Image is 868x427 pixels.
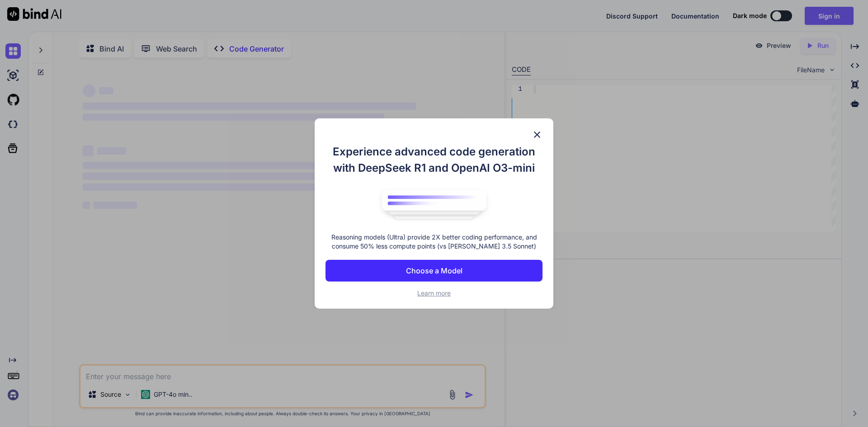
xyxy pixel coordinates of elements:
h1: Experience advanced code generation with DeepSeek R1 and OpenAI O3-mini [325,144,542,176]
p: Choose a Model [406,265,462,276]
p: Reasoning models (Ultra) provide 2X better coding performance, and consume 50% less compute point... [325,233,542,251]
img: close [532,129,542,140]
span: Learn more [417,289,451,297]
button: Choose a Model [325,260,542,282]
img: bind logo [375,185,493,224]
